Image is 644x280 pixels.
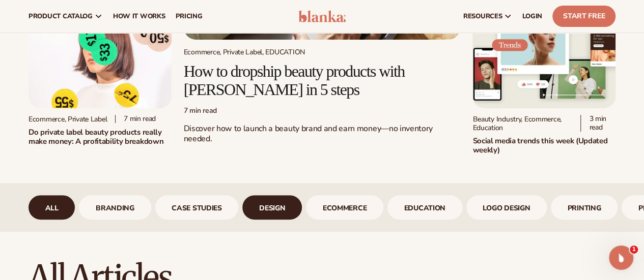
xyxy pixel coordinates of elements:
h2: How to dropship beauty products with [PERSON_NAME] in 5 steps [184,63,461,98]
a: ecommerce [306,195,383,220]
a: logo design [466,195,547,220]
div: 7 min read [184,107,461,115]
div: 1 / 9 [29,195,75,220]
div: Ecommerce, Private Label, EDUCATION [184,48,461,56]
h2: Social media trends this week (Updated weekly) [472,136,615,155]
a: printing [551,195,618,220]
span: product catalog [29,12,93,20]
div: 3 / 9 [155,195,239,220]
a: All [29,195,75,220]
img: logo [298,10,346,22]
img: Profitability of private label company [29,8,172,108]
a: Education [387,195,462,220]
div: 7 / 9 [466,195,547,220]
span: How It Works [113,12,165,20]
a: Profitability of private label company Ecommerce, Private Label 7 min readDo private label beauty... [29,8,172,146]
span: LOGIN [522,12,542,20]
div: Ecommerce, Private Label [29,115,107,123]
div: Beauty Industry, Ecommerce, Education [472,115,572,132]
a: branding [79,195,151,220]
div: 5 / 9 [306,195,383,220]
span: resources [463,12,502,20]
a: Start Free [552,6,615,27]
div: 3 min read [580,115,615,132]
div: 6 / 9 [387,195,462,220]
h2: Do private label beauty products really make money: A profitability breakdown [29,128,172,146]
div: 8 / 9 [551,195,618,220]
p: Discover how to launch a beauty brand and earn money—no inventory needed. [184,123,461,145]
iframe: Intercom live chat [609,245,633,270]
span: pricing [175,12,202,20]
div: 4 / 9 [242,195,302,220]
a: Social media trends this week (Updated weekly) Beauty Industry, Ecommerce, Education 3 min readSo... [472,8,615,154]
a: design [242,195,302,220]
div: 2 / 9 [79,195,151,220]
a: case studies [155,195,239,220]
img: Social media trends this week (Updated weekly) [472,8,615,108]
span: 1 [630,245,638,254]
div: 7 min read [115,115,156,123]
